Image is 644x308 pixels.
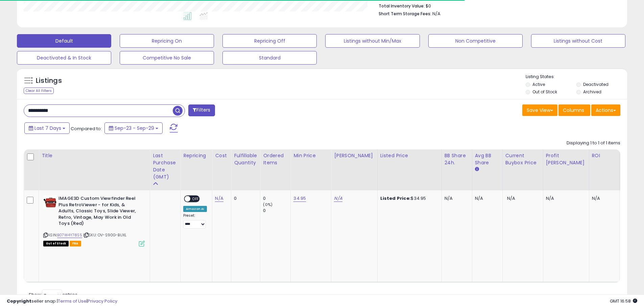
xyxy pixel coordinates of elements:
[153,152,177,181] div: Last Purchase Date (GMT)
[526,74,627,80] p: Listing States:
[190,196,201,202] span: OFF
[293,195,306,202] a: 34.95
[583,89,601,95] label: Archived
[546,195,584,202] div: N/A
[115,125,154,132] span: Sep-23 - Sep-29
[334,195,342,202] a: N/A
[505,152,540,166] div: Current Buybox Price
[58,298,87,304] a: Terms of Use
[234,195,255,202] div: 0
[36,76,62,86] h5: Listings
[380,195,411,202] b: Listed Price:
[263,208,290,214] div: 0
[558,104,590,116] button: Columns
[532,81,545,87] label: Active
[222,34,317,48] button: Repricing Off
[507,195,515,202] span: N/A
[475,195,497,202] div: N/A
[325,34,420,48] button: Listings without Min/Max
[120,51,214,65] button: Competitive No Sale
[583,81,609,87] label: Deactivated
[293,152,328,159] div: Min Price
[70,241,81,246] span: FBA
[29,291,77,298] span: Show: entries
[88,298,117,304] a: Privacy Policy
[183,152,209,159] div: Repricing
[263,195,290,202] div: 0
[24,88,54,94] div: Clear All Filters
[475,166,479,172] small: Avg BB Share.
[215,152,228,159] div: Cost
[71,125,102,132] span: Compared to:
[432,10,440,17] span: N/A
[334,152,374,159] div: [PERSON_NAME]
[445,195,467,202] div: N/A
[83,232,126,238] span: | SKU: OV-S90G-BUXL
[43,241,69,246] span: All listings that are currently out of stock and unavailable for purchase on Amazon
[188,104,215,116] button: Filters
[17,34,111,48] button: Default
[34,125,61,132] span: Last 7 Days
[379,11,431,17] b: Short Term Storage Fees:
[263,152,288,166] div: Ordered Items
[380,195,436,202] div: $34.95
[445,152,469,166] div: BB Share 24h.
[24,122,70,134] button: Last 7 Days
[592,195,614,202] div: N/A
[263,202,272,207] small: (0%)
[563,107,584,114] span: Columns
[58,195,141,229] b: IMAGE3D Custom Viewfinder Reel Plus RetroViewer - for Kids, & Adults, Classic Toys, Slide Viewer,...
[57,232,82,238] a: B07W4Y78S5
[234,152,257,166] div: Fulfillable Quantity
[183,213,207,229] div: Preset:
[120,34,214,48] button: Repricing On
[379,3,425,9] b: Total Inventory Value:
[43,195,145,245] div: ASIN:
[592,152,617,159] div: ROI
[610,298,637,304] span: 2025-10-10 16:58 GMT
[475,152,500,166] div: Avg BB Share
[531,34,625,48] button: Listings without Cost
[428,34,523,48] button: Non Competitive
[567,140,620,146] div: Displaying 1 to 1 of 1 items
[104,122,163,134] button: Sep-23 - Sep-29
[222,51,317,65] button: Standard
[522,104,557,116] button: Save View
[42,152,147,159] div: Title
[380,152,439,159] div: Listed Price
[7,298,31,304] strong: Copyright
[17,51,111,65] button: Deactivated & In Stock
[532,89,557,95] label: Out of Stock
[546,152,586,166] div: Profit [PERSON_NAME]
[43,195,57,209] img: 413LFnp2PNL._SL40_.jpg
[379,1,615,9] li: $0
[591,104,620,116] button: Actions
[183,206,207,212] div: Amazon AI
[215,195,223,202] a: N/A
[7,298,117,305] div: seller snap | |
